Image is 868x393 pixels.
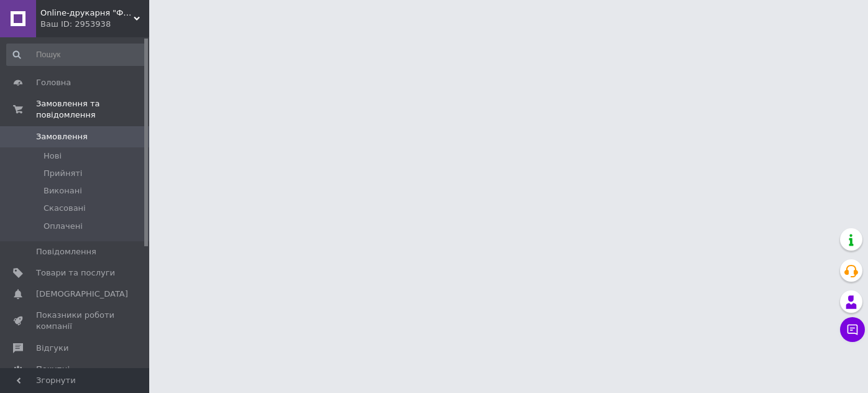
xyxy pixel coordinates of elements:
[36,310,115,332] span: Показники роботи компанії
[36,289,128,300] span: [DEMOGRAPHIC_DATA]
[44,203,86,214] span: Скасовані
[44,221,83,232] span: Оплачені
[36,364,70,375] span: Покупці
[44,150,62,162] span: Нові
[36,267,115,279] span: Товари та послуги
[6,44,147,66] input: Пошук
[36,98,149,121] span: Замовлення та повідомлення
[44,185,82,196] span: Виконані
[36,131,88,142] span: Замовлення
[36,77,71,88] span: Головна
[40,19,149,30] div: Ваш ID: 2953938
[840,317,865,342] button: Чат з покупцем
[36,246,96,257] span: Повідомлення
[40,7,134,19] span: Online-друкарня "Формат плюс". ФОП Короткевич С.О.
[44,168,82,179] span: Прийняті
[36,343,68,354] span: Відгуки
